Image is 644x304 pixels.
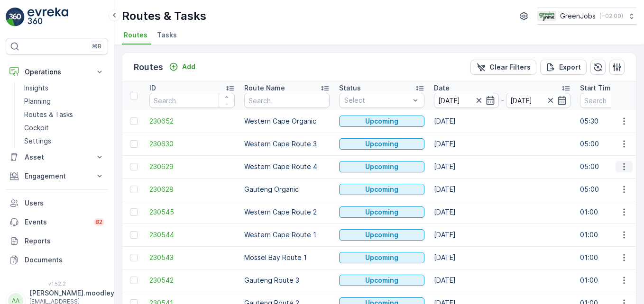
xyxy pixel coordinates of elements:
[537,11,556,21] img: Green_Jobs_Logo.png
[25,171,89,181] p: Engagement
[149,276,235,285] a: 230542
[244,162,330,171] p: Western Cape Route 4
[434,93,499,108] input: dd/mm/yyyy
[244,185,330,194] p: Gauteng Organic
[149,230,235,240] a: 230544
[339,206,424,218] button: Upcoming
[244,116,330,126] p: Western Cape Organic
[429,178,575,201] td: [DATE]
[489,63,531,72] p: Clear Filters
[25,198,104,208] p: Users
[130,254,138,261] div: Toggle Row Selected
[6,232,108,250] a: Reports
[25,152,89,162] p: Asset
[20,95,108,108] a: Planning
[6,194,108,213] a: Users
[182,62,195,72] p: Add
[149,162,235,171] a: 230629
[24,136,51,146] p: Settings
[149,253,235,262] span: 230543
[365,253,398,262] p: Upcoming
[25,236,104,246] p: Reports
[149,93,235,108] input: Search
[24,83,48,93] p: Insights
[501,95,504,106] p: -
[540,60,587,75] button: Export
[28,8,68,27] img: logo_light-DOdMpM7g.png
[429,224,575,246] td: [DATE]
[244,253,330,262] p: Mossel Bay Route 1
[559,63,581,72] p: Export
[149,185,235,194] a: 230628
[599,12,623,20] p: ( +02:00 )
[130,277,138,284] div: Toggle Row Selected
[20,134,108,148] a: Settings
[244,207,330,217] p: Western Cape Route 2
[339,161,424,172] button: Upcoming
[244,93,330,108] input: Search
[149,83,156,93] p: ID
[130,140,138,148] div: Toggle Row Selected
[149,207,235,217] a: 230545
[20,108,108,121] a: Routes & Tasks
[24,123,49,133] p: Cockpit
[25,255,104,265] p: Documents
[339,229,424,241] button: Upcoming
[149,116,235,126] a: 230652
[429,201,575,224] td: [DATE]
[429,246,575,269] td: [DATE]
[429,133,575,155] td: [DATE]
[429,269,575,292] td: [DATE]
[25,67,89,77] p: Operations
[365,207,398,217] p: Upcoming
[339,138,424,150] button: Upcoming
[149,139,235,149] a: 230630
[429,155,575,178] td: [DATE]
[244,83,285,93] p: Route Name
[6,281,108,286] span: v 1.52.2
[130,163,138,170] div: Toggle Row Selected
[339,116,424,127] button: Upcoming
[130,186,138,193] div: Toggle Row Selected
[157,30,177,40] span: Tasks
[365,276,398,285] p: Upcoming
[365,162,398,171] p: Upcoming
[25,217,88,227] p: Events
[92,43,101,50] p: ⌘B
[134,61,163,74] p: Routes
[122,9,206,24] p: Routes & Tasks
[29,288,114,298] p: [PERSON_NAME].moodley
[560,11,596,21] p: GreenJobs
[165,61,199,72] button: Add
[470,60,536,75] button: Clear Filters
[130,117,138,125] div: Toggle Row Selected
[20,121,108,134] a: Cockpit
[344,96,410,105] p: Select
[365,139,398,149] p: Upcoming
[580,83,615,93] p: Start Time
[339,275,424,286] button: Upcoming
[339,252,424,263] button: Upcoming
[339,83,361,93] p: Status
[434,83,450,93] p: Date
[6,167,108,186] button: Engagement
[95,218,102,226] p: 82
[429,110,575,133] td: [DATE]
[244,276,330,285] p: Gauteng Route 3
[130,231,138,239] div: Toggle Row Selected
[365,116,398,126] p: Upcoming
[365,230,398,240] p: Upcoming
[244,230,330,240] p: Western Cape Route 1
[6,63,108,81] button: Operations
[124,30,147,40] span: Routes
[506,93,571,108] input: dd/mm/yyyy
[6,213,108,232] a: Events82
[130,208,138,216] div: Toggle Row Selected
[6,250,108,269] a: Documents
